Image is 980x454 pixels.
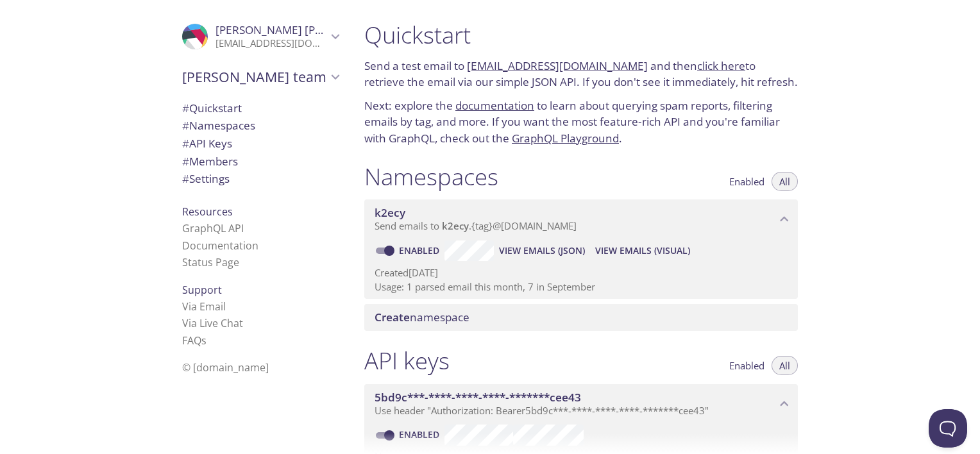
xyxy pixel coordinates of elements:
[172,135,349,153] div: API Keys
[215,22,391,37] span: [PERSON_NAME] [PERSON_NAME]
[590,240,695,261] button: View Emails (Visual)
[172,60,349,94] div: Andres's team
[182,221,244,235] a: GraphQL API
[182,101,242,115] span: Quickstart
[364,304,798,331] div: Create namespace
[215,37,327,50] p: [EMAIL_ADDRESS][DOMAIN_NAME]
[182,136,232,151] span: API Keys
[722,356,772,375] button: Enabled
[172,117,349,135] div: Namespaces
[182,171,230,186] span: Settings
[182,101,189,115] span: #
[172,170,349,188] div: Team Settings
[772,356,798,375] button: All
[512,131,619,146] a: GraphQL Playground
[182,205,233,219] span: Resources
[182,136,189,151] span: #
[182,68,327,86] span: [PERSON_NAME] team
[722,172,772,191] button: Enabled
[375,280,788,294] p: Usage: 1 parsed email this month, 7 in September
[364,346,450,375] h1: API keys
[172,99,349,117] div: Quickstart
[697,58,745,73] a: click here
[494,240,590,261] button: View Emails (JSON)
[375,219,577,232] span: Send emails to . {tag} @[DOMAIN_NAME]
[364,162,498,191] h1: Namespaces
[364,58,798,90] p: Send a test email to and then to retrieve the email via our simple JSON API. If you don't see it ...
[182,333,207,348] a: FAQ
[375,310,469,324] span: namespace
[182,283,222,297] span: Support
[442,219,469,232] span: k2ecy
[595,243,690,258] span: View Emails (Visual)
[182,118,255,133] span: Namespaces
[182,255,239,269] a: Status Page
[772,172,798,191] button: All
[364,21,798,49] h1: Quickstart
[182,299,226,314] a: Via Email
[364,199,798,239] div: k2ecy namespace
[364,97,798,147] p: Next: explore the to learn about querying spam reports, filtering emails by tag, and more. If you...
[455,98,534,113] a: documentation
[375,205,405,220] span: k2ecy
[397,428,444,441] a: Enabled
[375,266,788,280] p: Created [DATE]
[182,316,243,330] a: Via Live Chat
[182,171,189,186] span: #
[929,409,967,448] iframe: Help Scout Beacon - Open
[397,244,444,256] a: Enabled
[467,58,648,73] a: [EMAIL_ADDRESS][DOMAIN_NAME]
[172,153,349,171] div: Members
[499,243,585,258] span: View Emails (JSON)
[172,15,349,58] div: Andres Jimenez
[375,310,410,324] span: Create
[182,154,189,169] span: #
[201,333,207,348] span: s
[182,239,258,253] a: Documentation
[182,360,269,374] span: © [DOMAIN_NAME]
[182,154,238,169] span: Members
[182,118,189,133] span: #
